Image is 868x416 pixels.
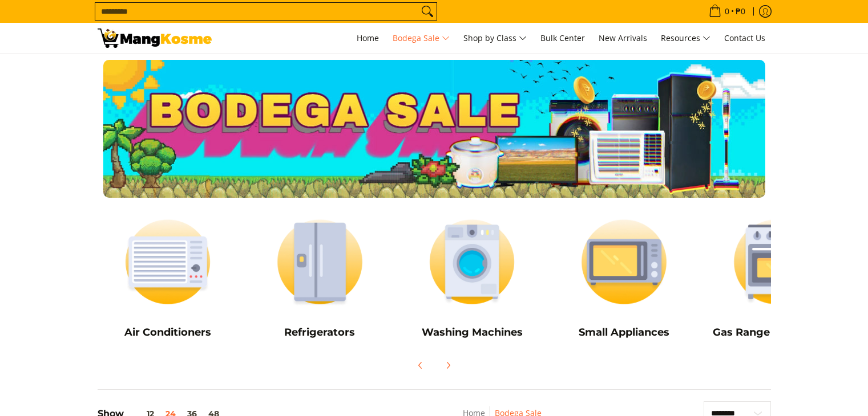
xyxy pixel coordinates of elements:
a: Air Conditioners Air Conditioners [98,209,239,347]
span: Home [357,32,379,43]
span: Shop by Class [463,31,527,46]
a: Contact Us [718,23,771,54]
span: 0 [723,7,731,15]
span: Contact Us [724,32,765,43]
img: Bodega Sale l Mang Kosme: Cost-Efficient &amp; Quality Home Appliances [98,28,212,48]
h5: Washing Machines [402,326,543,339]
a: Bulk Center [535,23,591,54]
span: Resources [661,31,710,46]
button: Search [418,3,437,20]
h5: Gas Range and Cookers [706,326,847,339]
a: Home [351,23,385,54]
a: Resources [655,23,716,54]
a: New Arrivals [593,23,653,54]
span: ₱0 [734,7,747,15]
img: Air Conditioners [98,209,239,315]
span: • [705,5,749,18]
span: Bodega Sale [393,31,450,46]
button: Previous [408,353,433,378]
span: Bulk Center [540,32,585,43]
img: Refrigerators [249,209,390,315]
img: Cookers [706,209,847,315]
a: Shop by Class [458,23,532,54]
a: Refrigerators Refrigerators [249,209,390,347]
nav: Main Menu [223,23,771,54]
a: Small Appliances Small Appliances [554,209,695,347]
span: New Arrivals [599,32,647,43]
img: Washing Machines [402,209,543,315]
a: Washing Machines Washing Machines [402,209,543,347]
a: Cookers Gas Range and Cookers [706,209,847,347]
img: Small Appliances [554,209,695,315]
a: Bodega Sale [387,23,455,54]
h5: Refrigerators [249,326,390,339]
button: Next [435,353,461,378]
h5: Air Conditioners [98,326,239,339]
h5: Small Appliances [554,326,695,339]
